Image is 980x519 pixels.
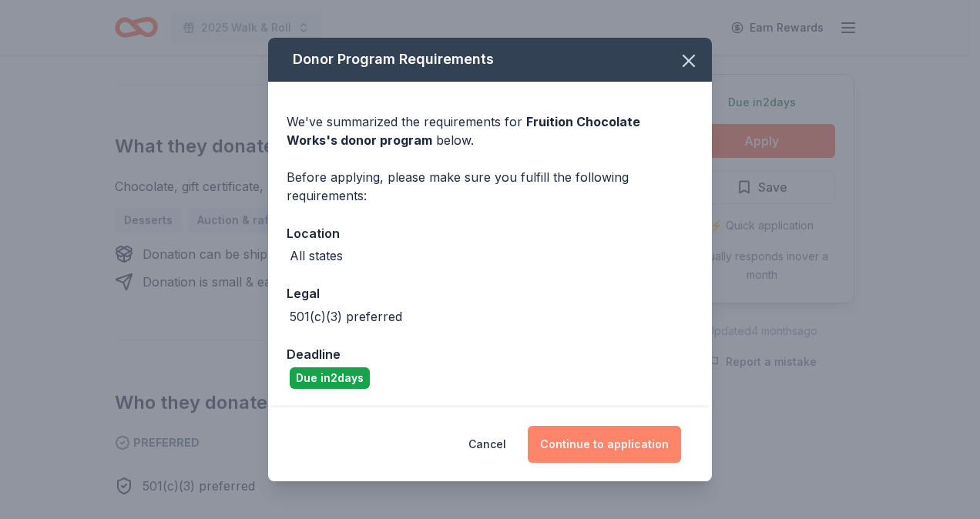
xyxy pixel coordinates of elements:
div: Before applying, please make sure you fulfill the following requirements: [287,168,693,205]
button: Cancel [468,426,506,463]
button: Continue to application [528,426,681,463]
div: Legal [287,283,693,303]
div: Deadline [287,344,693,364]
div: Donor Program Requirements [268,38,712,82]
div: Location [287,223,693,243]
div: We've summarized the requirements for below. [287,112,693,149]
div: All states [290,246,343,265]
div: Due in 2 days [290,367,370,389]
div: 501(c)(3) preferred [290,307,402,326]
